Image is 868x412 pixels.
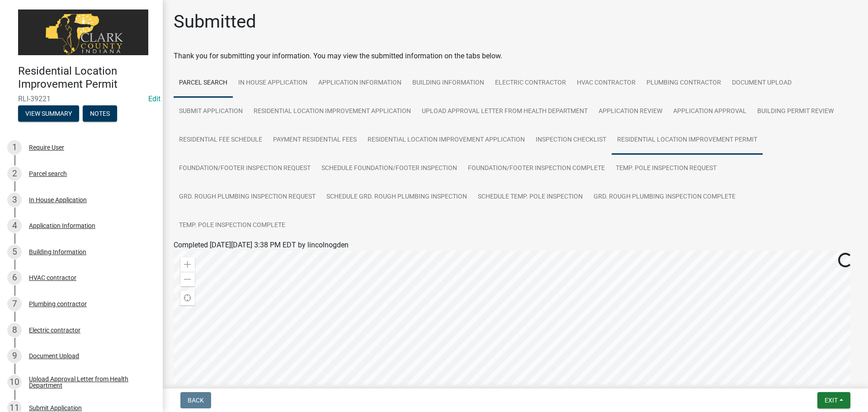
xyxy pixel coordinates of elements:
div: Application Information [29,223,95,229]
a: Grd. Rough Plumbing Inspection Request [174,183,321,212]
h1: Submitted [174,11,256,33]
div: 3 [7,193,22,207]
a: HVAC contractor [571,69,641,98]
div: 10 [7,375,22,389]
a: Residential Fee Schedule [174,126,268,155]
div: 9 [7,349,22,363]
div: 8 [7,323,22,337]
span: Back [188,397,204,404]
button: View Summary [18,105,79,122]
div: Zoom in [180,257,195,272]
a: Schedule Temp. Pole Inspection [472,183,588,212]
a: Building Information [407,69,490,98]
a: Foundation/Footer Inspection Request [174,154,316,183]
div: 2 [7,166,22,181]
button: Exit [817,392,850,408]
div: HVAC contractor [29,275,76,281]
div: 6 [7,270,22,285]
a: Document Upload [726,69,797,98]
div: 5 [7,245,22,259]
a: Application Review [593,97,668,126]
a: Plumbing contractor [641,69,726,98]
a: Foundation/Footer Inspection Complete [462,154,610,183]
div: Building Information [29,249,86,255]
div: Plumbing contractor [29,301,87,307]
span: RLI-39221 [18,95,145,103]
div: Document Upload [29,353,79,359]
div: In House Application [29,197,87,203]
a: Residential Location Improvement Application [362,126,530,155]
a: Schedule Grd. Rough Plumbing Inspection [321,183,472,212]
a: Residential Location Improvement Permit [612,126,763,155]
img: Clark County, Indiana [18,9,148,55]
wm-modal-confirm: Edit Application Number [148,95,160,103]
div: Submit Application [29,405,82,411]
a: Application Information [313,69,407,98]
div: Parcel search [29,170,67,177]
div: 7 [7,297,22,311]
a: Building Permit Review [752,97,839,126]
a: Upload Approval Letter from Health Department [416,97,593,126]
div: Find my location [180,291,195,305]
span: Exit [825,397,838,404]
a: Temp. Pole Inspection Request [610,154,722,183]
a: Grd. Rough Plumbing Inspection Complete [588,183,741,212]
div: Require User [29,144,64,151]
h4: Residential Location Improvement Permit [18,65,156,91]
button: Back [180,392,211,408]
wm-modal-confirm: Summary [18,110,79,118]
div: Upload Approval Letter from Health Department [29,376,148,388]
button: Notes [83,105,117,122]
a: Temp. Pole Inspection Complete [174,211,291,240]
wm-modal-confirm: Notes [83,110,117,118]
a: Electric contractor [490,69,571,98]
div: Electric contractor [29,327,80,333]
div: 4 [7,218,22,233]
a: Residential Location Improvement Application [248,97,416,126]
a: Application Approval [668,97,752,126]
div: 1 [7,140,22,155]
span: Completed [DATE][DATE] 3:38 PM EDT by lincolnogden [174,241,349,249]
a: Schedule Foundation/Footer Inspection [316,154,462,183]
a: Submit Application [174,97,248,126]
a: Parcel search [174,69,233,98]
div: Zoom out [180,272,195,286]
a: Payment Residential Fees [268,126,362,155]
a: In House Application [233,69,313,98]
div: Thank you for submitting your information. You may view the submitted information on the tabs below. [174,51,857,62]
a: Edit [148,95,160,103]
a: Inspection Checklist [530,126,612,155]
